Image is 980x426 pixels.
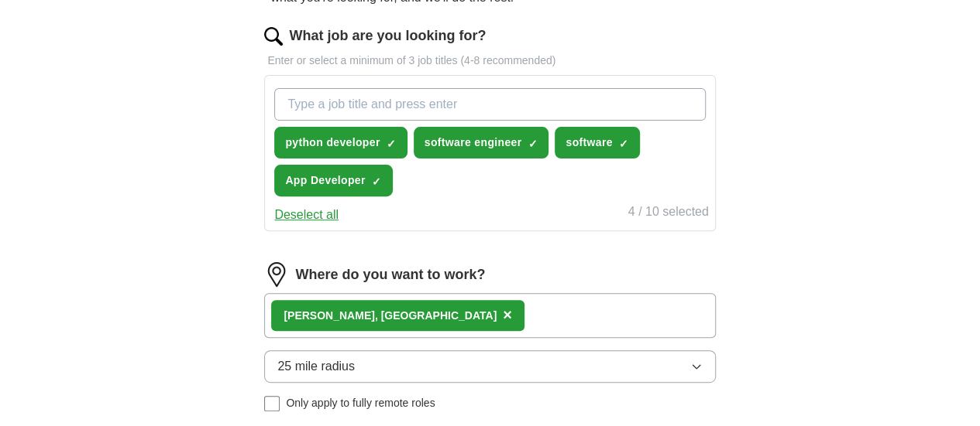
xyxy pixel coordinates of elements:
[286,395,435,411] span: Only apply to fully remote roles
[555,127,639,158] button: software✓
[387,138,396,150] span: ✓
[295,264,485,285] label: Where do you want to work?
[264,27,283,46] img: search.png
[277,357,355,376] span: 25 mile radius
[274,206,339,224] button: Deselect all
[285,135,380,151] span: python developer
[619,138,628,150] span: ✓
[503,304,512,327] button: ×
[274,127,407,158] button: python developer✓
[628,203,709,224] div: 4 / 10 selected
[264,396,280,411] input: Only apply to fully remote roles
[284,308,497,324] div: [PERSON_NAME], [GEOGRAPHIC_DATA]
[264,262,289,287] img: location.png
[274,88,705,121] input: Type a job title and press enter
[372,176,381,188] span: ✓
[264,350,715,383] button: 25 mile radius
[264,53,715,69] p: Enter or select a minimum of 3 job titles (4-8 recommended)
[425,135,522,151] span: software engineer
[285,172,365,189] span: App Developer
[503,306,512,323] span: ×
[289,26,486,46] label: What job are you looking for?
[566,135,612,151] span: software
[274,165,392,196] button: App Developer✓
[528,138,537,150] span: ✓
[414,127,549,158] button: software engineer✓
